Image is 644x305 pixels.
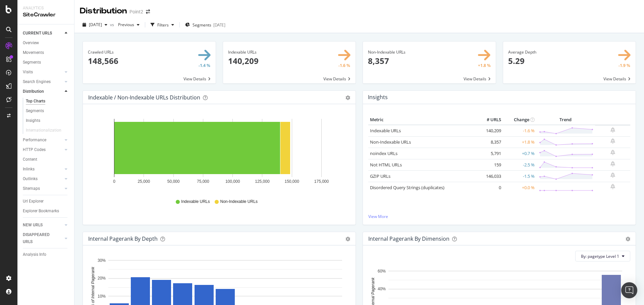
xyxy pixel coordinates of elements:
div: Sitemaps [23,185,40,192]
text: 50,000 [167,179,180,184]
a: Inlinks [23,166,63,173]
div: NEW URLS [23,222,43,229]
div: gear [345,95,350,100]
td: +1.8 % [503,136,536,148]
td: 5,791 [476,148,503,159]
a: View More [368,214,630,219]
div: [DATE] [213,22,225,28]
div: Visits [23,69,33,76]
div: Distribution [80,5,127,17]
div: Inlinks [23,166,35,173]
div: Indexable / Non-Indexable URLs Distribution [88,94,200,101]
a: Non-Indexable URLs [370,139,411,145]
td: 146,033 [476,170,503,182]
a: Distribution [23,88,63,95]
text: 125,000 [255,179,270,184]
text: 75,000 [197,179,209,184]
button: Previous [115,19,142,30]
text: 20% [98,276,106,281]
a: Outlinks [23,175,63,182]
div: HTTP Codes [23,146,46,153]
text: 10% [98,294,106,299]
a: noindex URLs [370,150,397,156]
div: gear [345,237,350,241]
a: Insights [26,117,69,124]
a: Movements [23,49,69,56]
h4: Insights [368,93,388,102]
a: Segments [23,59,69,66]
span: By: pagetype Level 1 [581,253,619,259]
a: NEW URLS [23,222,63,229]
a: Not HTML URLs [370,162,402,168]
a: Search Engines [23,78,63,85]
div: CURRENT URLS [23,30,52,37]
span: Segments [193,22,211,28]
th: # URLS [476,115,503,125]
div: Internal Pagerank by Depth [88,235,158,242]
div: Analytics [23,5,69,11]
text: 0 [113,179,115,184]
text: 100,000 [225,179,240,184]
span: vs [110,22,115,27]
div: Distribution [23,88,44,95]
div: bell-plus [610,184,615,189]
a: CURRENT URLS [23,30,63,37]
a: Disordered Query Strings (duplicates) [370,184,444,190]
a: Visits [23,69,63,76]
div: bell-plus [610,161,615,166]
button: [DATE] [80,19,110,30]
text: 25,000 [138,179,150,184]
div: Open Intercom Messenger [621,282,637,298]
button: By: pagetype Level 1 [575,251,630,261]
a: DISAPPEARED URLS [23,231,63,245]
a: Url Explorer [23,198,69,205]
a: Performance [23,137,63,144]
div: Segments [23,59,41,66]
td: 140,209 [476,125,503,137]
td: 8,357 [476,136,503,148]
div: arrow-right-arrow-left [146,9,150,14]
th: Metric [368,115,476,125]
text: 40% [378,287,386,292]
td: -1.5 % [503,170,536,182]
div: Segments [26,107,44,115]
td: 159 [476,159,503,170]
div: Filters [157,22,169,28]
span: 2025 Sep. 4th [89,22,102,27]
span: Non-Indexable URLs [220,199,257,205]
div: Top Charts [26,98,45,105]
text: 175,000 [314,179,329,184]
button: Filters [148,19,177,30]
span: Previous [115,22,134,27]
div: gear [626,237,630,241]
div: Movements [23,49,44,56]
text: 150,000 [285,179,300,184]
div: Url Explorer [23,198,44,205]
a: GZIP URLs [370,173,390,179]
svg: A chart. [88,115,348,193]
div: Analysis Info [23,251,46,258]
span: Indexable URLs [181,199,210,205]
div: SiteCrawler [23,11,69,19]
div: Insights [26,117,40,124]
div: bell-plus [610,127,615,133]
td: +0.7 % [503,148,536,159]
td: 0 [476,182,503,193]
td: -2.5 % [503,159,536,170]
a: Sitemaps [23,185,63,192]
a: HTTP Codes [23,146,63,153]
div: Content [23,156,37,163]
div: Internal Pagerank By Dimension [368,235,449,242]
td: -1.6 % [503,125,536,137]
a: Top Charts [26,98,69,105]
div: Search Engines [23,78,51,85]
text: 60% [378,269,386,274]
div: bell-plus [610,138,615,144]
div: Explorer Bookmarks [23,208,59,215]
a: Segments [26,107,69,115]
div: Internationalization [26,127,61,134]
a: Indexable URLs [370,128,401,134]
a: Overview [23,40,69,47]
div: bell-plus [610,150,615,155]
